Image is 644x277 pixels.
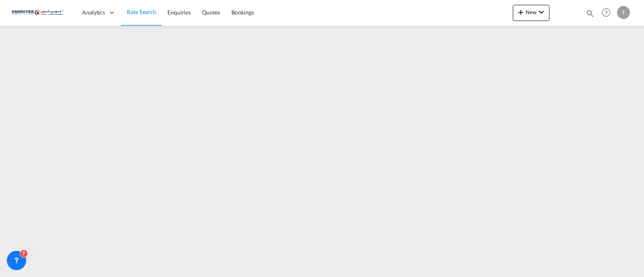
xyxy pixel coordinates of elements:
[513,5,549,21] button: icon-plus 400-fgNewicon-chevron-down
[586,9,594,21] div: icon-magnify
[537,7,546,17] md-icon: icon-chevron-down
[82,8,105,17] span: Analytics
[231,9,254,16] span: Bookings
[599,6,613,19] span: Help
[12,4,66,22] img: c67187802a5a11ec94275b5db69a26e6.png
[127,8,156,15] span: Rate Search
[599,6,617,20] div: Help
[617,6,630,19] div: T
[516,7,526,17] md-icon: icon-plus 400-fg
[586,9,594,18] md-icon: icon-magnify
[516,9,546,15] span: New
[202,9,220,16] span: Quotes
[167,9,191,16] span: Enquiries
